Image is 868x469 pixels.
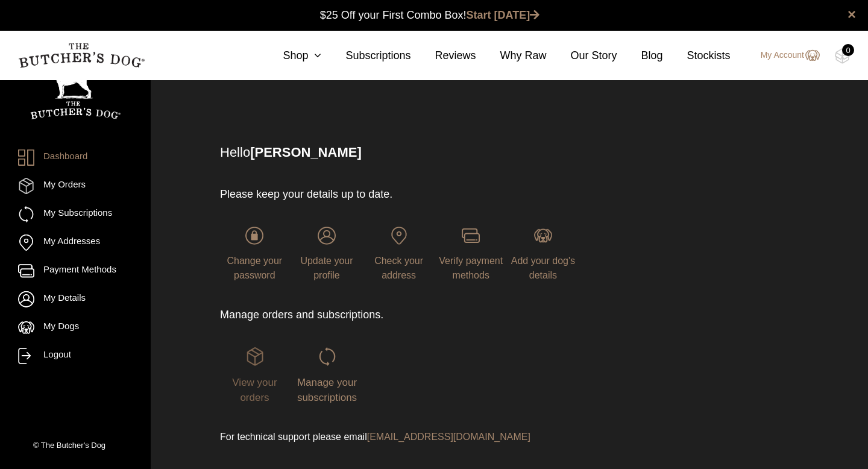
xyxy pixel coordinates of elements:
p: Manage orders and subscriptions. [220,307,577,323]
a: close [848,7,856,22]
a: Change your password [220,227,289,280]
a: My Orders [18,178,133,194]
img: TBD_Cart-Empty.png [835,48,850,64]
a: Manage your subscriptions [292,347,362,403]
img: TBD_Portrait_Logo_White.png [30,62,121,119]
a: My Account [749,48,820,63]
a: Start [DATE] [467,9,540,21]
span: View your orders [232,377,277,404]
img: login-TBD_Password.png [245,227,263,245]
img: login-TBD_Dog.png [534,227,552,245]
span: Manage your subscriptions [297,377,357,404]
a: [EMAIL_ADDRESS][DOMAIN_NAME] [367,432,530,442]
span: Update your profile [300,256,353,280]
a: Subscriptions [321,48,410,64]
img: login-TBD_Payments.png [462,227,480,245]
img: login-TBD_Subscriptions.png [318,347,336,365]
a: My Details [18,291,133,307]
a: Reviews [410,48,476,64]
span: Check your address [374,256,423,280]
strong: [PERSON_NAME] [250,145,362,160]
p: Hello [220,142,779,162]
a: Stockists [663,48,731,64]
a: Our Story [547,48,617,64]
span: Add your dog's details [511,256,575,280]
a: My Subscriptions [18,206,133,222]
a: Verify payment methods [436,227,506,280]
span: Change your password [227,256,283,280]
a: Check your address [364,227,433,280]
img: login-TBD_Profile.png [318,227,336,245]
a: Blog [617,48,663,64]
span: Verify payment methods [439,256,503,280]
a: Shop [259,48,321,64]
a: View your orders [220,347,289,403]
p: Please keep your details up to date. [220,186,577,203]
a: Why Raw [476,48,547,64]
a: My Dogs [18,319,133,336]
a: Update your profile [292,227,362,280]
a: Dashboard [18,150,133,166]
a: Logout [18,348,133,364]
img: login-TBD_Orders_Hover.png [246,347,264,365]
a: Add your dog's details [509,227,578,280]
a: Payment Methods [18,263,133,279]
a: My Addresses [18,234,133,251]
div: 0 [842,44,854,56]
p: For technical support please email [220,430,577,444]
img: login-TBD_Address.png [390,227,408,245]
